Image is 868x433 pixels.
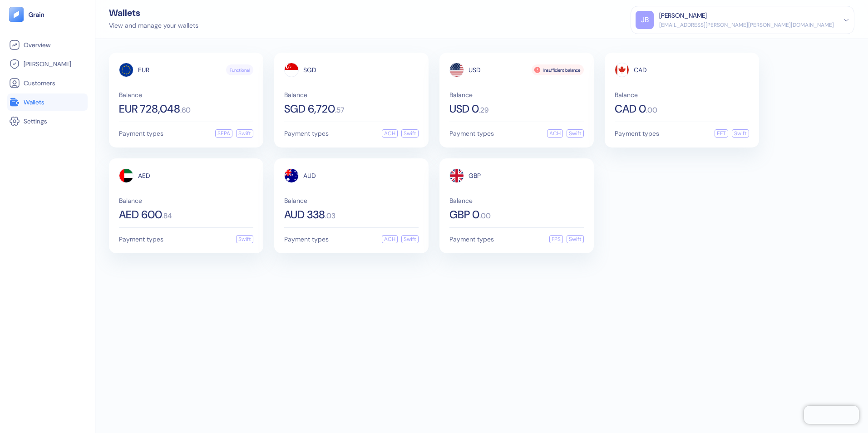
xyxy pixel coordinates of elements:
span: Payment types [284,236,329,242]
div: Swift [732,129,749,138]
span: CAD [634,67,647,73]
span: Balance [449,197,584,204]
span: CAD 0 [615,103,646,114]
span: Balance [449,92,584,98]
div: [EMAIL_ADDRESS][PERSON_NAME][PERSON_NAME][DOMAIN_NAME] [659,21,834,29]
span: SGD [303,67,316,73]
div: Wallets [109,8,198,17]
div: ACH [547,129,563,138]
span: Functional [230,67,250,74]
span: . 00 [479,212,491,220]
div: Insufficient balance [532,64,584,75]
span: . 84 [162,212,172,220]
span: Payment types [119,130,163,137]
span: Wallets [24,98,44,107]
span: Balance [615,92,749,98]
div: FPS [549,235,563,243]
a: Customers [9,78,86,89]
span: [PERSON_NAME] [24,59,71,69]
span: Payment types [449,236,494,242]
span: GBP 0 [449,209,479,220]
div: View and manage your wallets [109,21,198,30]
span: . 60 [180,107,191,114]
span: Settings [24,117,47,126]
span: Payment types [119,236,163,242]
span: Customers [24,79,55,88]
div: ACH [382,129,398,138]
span: Payment types [284,130,329,137]
span: Payment types [449,130,494,137]
div: [PERSON_NAME] [659,11,707,20]
span: Balance [119,92,253,98]
iframe: Chatra live chat [804,406,859,424]
span: . 00 [646,107,657,114]
span: Balance [284,197,419,204]
span: GBP [469,172,481,179]
a: Settings [9,116,86,127]
div: Swift [236,235,253,243]
span: AED 600 [119,209,162,220]
span: Balance [284,92,419,98]
span: . 29 [479,107,488,114]
span: AED [138,172,150,179]
div: JB [636,11,654,29]
span: AUD 338 [284,209,325,220]
div: Swift [401,235,419,243]
span: Balance [119,197,253,204]
div: Swift [567,129,584,138]
div: EFT [715,129,728,138]
img: logo [28,11,45,18]
span: AUD [303,172,316,179]
div: ACH [382,235,398,243]
div: Swift [236,129,253,138]
span: EUR 728,048 [119,103,180,114]
div: SEPA [215,129,232,138]
span: . 03 [325,212,335,220]
div: Swift [401,129,419,138]
span: USD 0 [449,103,479,114]
span: SGD 6,720 [284,103,335,114]
span: Payment types [615,130,659,137]
div: Swift [567,235,584,243]
span: USD [469,67,481,73]
a: Overview [9,39,86,50]
span: . 57 [335,107,344,114]
a: [PERSON_NAME] [9,59,86,69]
span: EUR [138,67,149,73]
img: logo-tablet-V2.svg [9,7,24,22]
span: Overview [24,40,50,49]
a: Wallets [9,97,86,108]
